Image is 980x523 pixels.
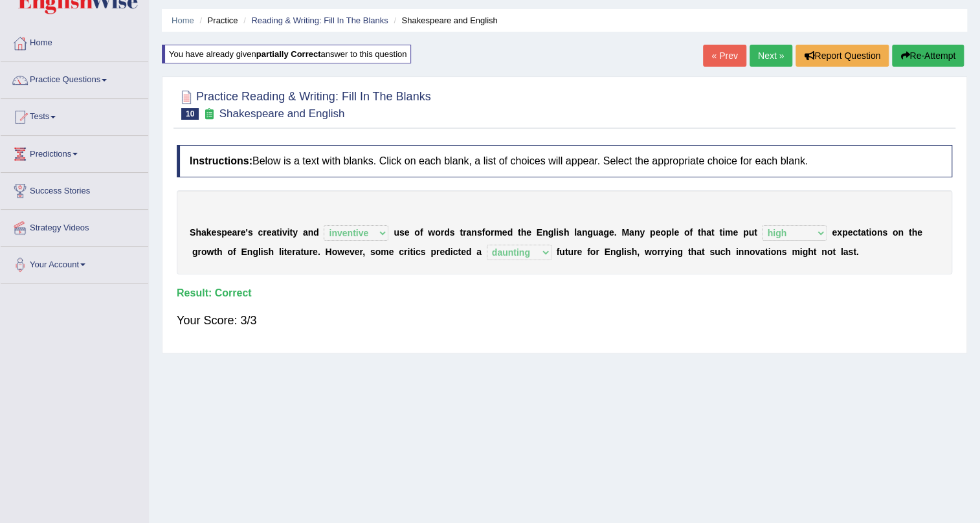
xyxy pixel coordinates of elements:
b: a [295,247,300,257]
b: i [869,227,871,238]
h4: Below is a text with blanks. Click on each blank, a list of choices will appear. Select the appro... [177,145,952,177]
b: v [282,227,287,238]
b: n [610,247,616,257]
b: t [300,247,304,257]
button: Report Question [796,45,889,67]
b: t [719,227,722,238]
b: f [689,227,693,238]
b: l [258,247,261,257]
b: f [420,227,423,238]
b: t [754,227,757,238]
b: h [911,227,917,238]
b: t [276,227,280,238]
b: o [375,247,381,257]
b: p [666,227,672,238]
b: s [216,227,221,238]
b: f [587,247,590,257]
b: r [309,247,313,257]
b: r [237,227,240,238]
b: h [725,247,731,257]
b: o [652,247,658,257]
b: t [814,247,817,257]
b: n [634,227,640,238]
b: e [267,227,272,238]
b: t [688,247,691,257]
a: « Prev [703,45,746,67]
b: s [263,247,269,257]
b: E [241,247,247,257]
b: i [722,227,725,238]
b: r [359,247,362,257]
b: f [556,247,559,257]
b: d [507,227,513,238]
b: a [466,227,471,238]
b: n [898,227,904,238]
b: . [614,227,617,238]
b: l [279,247,282,257]
b: p [842,227,848,238]
b: o [590,247,596,257]
div: You have already given answer to this question [162,45,411,63]
b: n [308,227,314,238]
b: e [440,247,445,257]
small: Shakespeare and English [219,107,345,120]
b: r [574,247,577,257]
b: e [344,247,350,257]
b: Instructions: [190,155,252,166]
b: g [677,247,683,257]
b: g [603,227,609,238]
b: t [410,247,413,257]
b: , [637,247,640,257]
b: t [832,247,836,257]
b: h [520,227,526,238]
b: s [248,227,253,238]
b: n [471,227,477,238]
b: a [577,227,582,238]
b: i [768,247,771,257]
b: t [858,227,861,238]
b: e [227,227,232,238]
b: o [660,227,666,238]
b: f [482,227,485,238]
b: e [733,227,738,238]
b: i [280,227,282,238]
b: t [214,247,217,257]
b: e [461,247,466,257]
b: p [743,227,749,238]
b: o [770,247,776,257]
a: Next » [750,45,792,67]
b: d [466,247,472,257]
b: h [564,227,570,238]
b: s [709,247,715,257]
b: g [548,227,554,238]
b: c [258,227,263,238]
b: l [553,227,556,238]
b: h [808,247,814,257]
b: h [217,247,223,257]
b: a [629,227,634,238]
b: . [856,247,859,257]
b: u [304,247,309,257]
h4: Result: [177,287,952,299]
b: i [261,247,263,257]
b: c [399,247,404,257]
b: a [271,227,276,238]
li: Practice [196,14,238,27]
b: n [739,247,744,257]
b: s [882,227,887,238]
b: a [303,227,308,238]
b: e [212,227,217,238]
b: r [661,247,664,257]
b: e [502,227,507,238]
b: H [325,247,331,257]
b: t [702,247,705,257]
b: a [706,227,711,238]
b: i [407,247,410,257]
b: s [848,247,853,257]
b: m [494,227,502,238]
a: Success Stories [1,173,148,205]
b: o [414,227,420,238]
a: Tests [1,99,148,131]
b: g [616,247,621,257]
b: d [444,227,450,238]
